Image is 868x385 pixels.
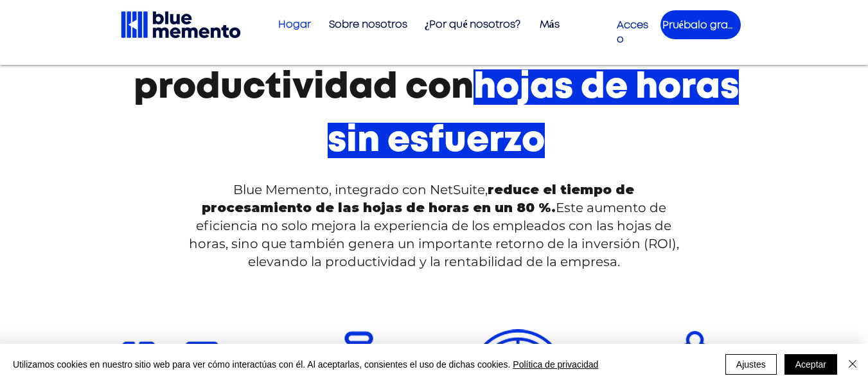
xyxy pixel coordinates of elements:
[662,20,740,30] font: Pruébalo gratis
[725,354,777,375] button: Ajustes
[13,359,510,370] font: Utilizamos cookies en nuestro sitio web para ver cómo interactúas con él. Al aceptarlas, consient...
[120,10,242,40] img: Logotipo negro de Blue Memento
[845,356,860,372] img: Cerca
[233,182,488,197] font: Blue Memento, integrado con NetSuite,
[329,19,407,30] font: Sobre nosotros
[267,14,317,35] a: Hogar
[540,19,560,30] font: Más
[660,10,741,39] a: Pruébalo gratis
[617,20,648,44] a: Acceso
[784,354,837,375] button: Aceptar
[513,359,598,370] font: Política de privacidad
[736,359,766,370] font: Ajustes
[267,14,566,35] nav: Sitio
[328,69,739,158] font: hojas de horas sin esfuerzo
[424,19,520,30] font: ¿Por qué nosotros?
[845,354,860,375] button: Cerca
[795,359,826,370] font: Aceptar
[278,19,311,30] font: Hogar
[414,14,527,35] a: ¿Por qué nosotros?
[317,14,414,35] a: Sobre nosotros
